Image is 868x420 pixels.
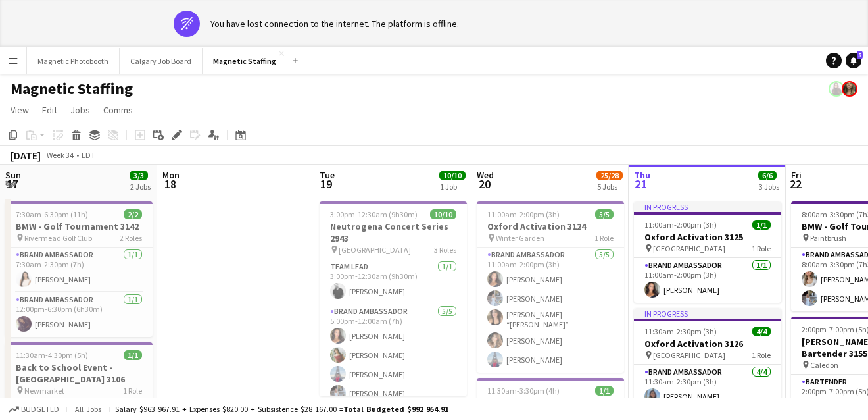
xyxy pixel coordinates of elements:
[810,233,846,243] span: Paintbrush
[477,248,624,373] app-card-role: Brand Ambassador5/511:00am-2:00pm (3h)[PERSON_NAME][PERSON_NAME][PERSON_NAME] “[PERSON_NAME]” [PE...
[130,171,148,180] span: 3/3
[5,221,153,232] h3: BMW - Golf Tournament 3142
[634,201,781,303] app-job-card: In progress11:00am-2:00pm (3h)1/1Oxford Activation 3125 [GEOGRAPHIC_DATA]1 RoleBrand Ambassador1/...
[70,104,90,116] span: Jobs
[644,327,717,336] span: 11:30am-2:30pm (3h)
[124,350,142,360] span: 1/1
[5,169,21,181] span: Sun
[487,386,560,396] span: 11:30am-3:30pm (4h)
[320,201,467,396] app-job-card: 3:00pm-12:30am (9h30m) (Wed)10/10Neutrogena Concert Series 2943 [GEOGRAPHIC_DATA]3 RolesTeam Lead...
[124,209,142,219] span: 2/2
[11,149,41,162] div: [DATE]
[634,201,781,212] div: In progress
[343,404,448,414] span: Total Budgeted $992 954.91
[477,221,624,232] h3: Oxford Activation 3124
[634,338,781,350] h3: Oxford Activation 3126
[27,48,120,74] button: Magnetic Photobooth
[5,101,34,118] a: View
[203,48,287,74] button: Magnetic Staffing
[440,182,465,192] div: 1 Job
[318,176,335,192] span: 19
[475,176,494,192] span: 20
[42,104,57,116] span: Edit
[65,101,95,118] a: Jobs
[7,402,61,417] button: Budgeted
[123,386,142,396] span: 1 Role
[339,245,411,255] span: [GEOGRAPHIC_DATA]
[120,48,203,74] button: Calgary Job Board
[5,361,153,385] h3: Back to School Event - [GEOGRAPHIC_DATA] 3106
[162,169,180,181] span: Mon
[634,231,781,243] h3: Oxford Activation 3125
[37,101,62,118] a: Edit
[634,258,781,303] app-card-role: Brand Ambassador1/111:00am-2:00pm (3h)[PERSON_NAME]
[810,360,838,370] span: Caledon
[752,244,771,253] span: 1 Role
[487,209,560,219] span: 11:00am-2:00pm (3h)
[791,169,802,181] span: Fri
[434,245,456,255] span: 3 Roles
[653,244,725,253] span: [GEOGRAPHIC_DATA]
[24,233,92,243] span: Rivermead Golf Club
[21,405,59,414] span: Budgeted
[24,386,64,396] span: Newmarket
[857,51,863,59] span: 5
[595,209,614,219] span: 5/5
[644,220,717,230] span: 11:00am-2:00pm (3h)
[210,18,459,30] div: You have lost connection to the internet. The platform is offline.
[130,182,151,192] div: 2 Jobs
[330,209,430,219] span: 3:00pm-12:30am (9h30m) (Wed)
[98,101,138,118] a: Comms
[5,292,153,337] app-card-role: Brand Ambassador1/112:00pm-6:30pm (6h30m)[PERSON_NAME]
[320,221,467,244] h3: Neutrogena Concert Series 2943
[752,220,771,230] span: 1/1
[115,404,448,414] div: Salary $963 967.91 + Expenses $820.00 + Subsistence $28 167.00 =
[16,209,88,219] span: 7:30am-6:30pm (11h)
[842,81,857,97] app-user-avatar: Bianca Fantauzzi
[11,104,29,116] span: View
[752,350,771,360] span: 1 Role
[439,171,466,180] span: 10/10
[320,169,335,181] span: Tue
[634,169,650,181] span: Thu
[496,233,544,243] span: Winter Garden
[320,259,467,304] app-card-role: Team Lead1/13:00pm-12:30am (9h30m)[PERSON_NAME]
[430,209,456,219] span: 10/10
[160,176,180,192] span: 18
[846,53,861,68] a: 5
[11,79,133,99] h1: Magnetic Staffing
[632,176,650,192] span: 21
[16,350,88,360] span: 11:30am-4:30pm (5h)
[597,182,622,192] div: 5 Jobs
[477,169,494,181] span: Wed
[595,386,614,396] span: 1/1
[829,81,844,97] app-user-avatar: Maria Lopes
[82,150,95,160] div: EDT
[5,201,153,337] app-job-card: 7:30am-6:30pm (11h)2/2BMW - Golf Tournament 3142 Rivermead Golf Club2 RolesBrand Ambassador1/17:3...
[789,176,802,192] span: 22
[72,404,104,414] span: All jobs
[477,201,624,373] app-job-card: 11:00am-2:00pm (3h)5/5Oxford Activation 3124 Winter Garden1 RoleBrand Ambassador5/511:00am-2:00pm...
[594,233,614,243] span: 1 Role
[3,176,21,192] span: 17
[596,171,623,180] span: 25/28
[653,350,725,360] span: [GEOGRAPHIC_DATA]
[752,327,771,336] span: 4/4
[634,308,781,319] div: In progress
[758,171,777,180] span: 6/6
[43,150,76,160] span: Week 34
[120,233,142,243] span: 2 Roles
[103,104,133,116] span: Comms
[759,182,779,192] div: 3 Jobs
[5,248,153,292] app-card-role: Brand Ambassador1/17:30am-2:30pm (7h)[PERSON_NAME]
